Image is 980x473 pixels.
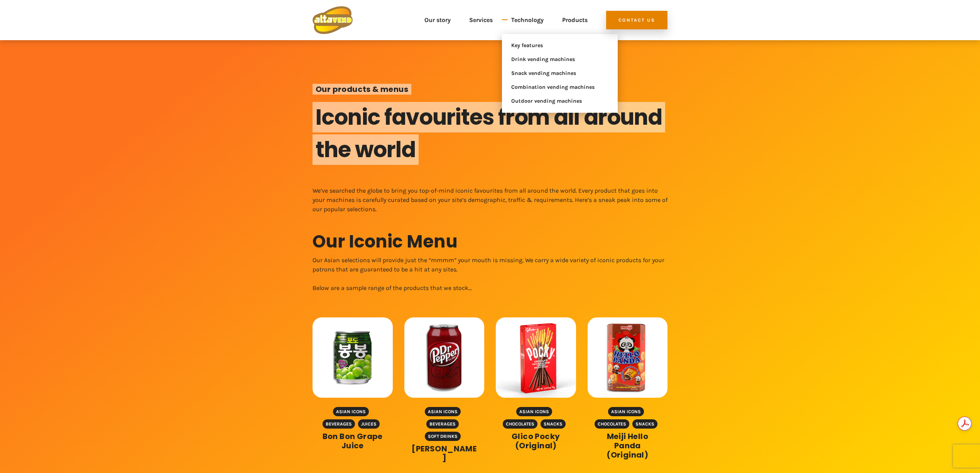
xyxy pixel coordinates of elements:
span: Key features [511,41,595,50]
a: Snack vending machines [502,66,618,80]
a: Snacks [541,419,566,429]
a: Asian Icons [516,407,552,416]
a: Products [562,6,588,34]
a: Asian Icons [608,407,644,416]
span: Combination vending machines [511,83,595,92]
a: [PERSON_NAME] [412,443,476,463]
a: Contact Us [606,11,667,29]
a: Drink vending machines [502,53,618,66]
a: Combination vending machines [502,80,618,94]
a: Asian Icons [425,407,461,416]
span: Outdoor vending machines [511,97,595,106]
img: 0039_pocky-300x300.png [496,317,576,398]
img: 0042_img63974402-300x300.png [313,317,393,398]
a: Key features [502,39,618,53]
a: Our story [424,6,451,34]
a: Juices [358,419,380,429]
img: 0041_git-2.23.0-intel-universal-mavericks-300x300.png [404,317,485,398]
a: Outdoor vending machines [502,94,618,108]
a: Services [469,6,493,34]
img: 0035_3757-meiji-hello-panda-chocolate-300x300.png [588,317,668,398]
a: Bon Bon Grape Juice [323,431,383,451]
span: Iconic favourites from all around the world [313,102,665,165]
nav: Top Menu [362,6,588,34]
a: Technology [511,6,544,34]
a: Soft Drinks [425,432,461,441]
span: Snack vending machines [511,69,595,78]
p: Below are a sample range of the products that we stock… [313,283,667,293]
span: Our products & menus [313,84,411,95]
a: Meiji Hello Panda (Original) [607,431,648,460]
a: Chocolates [503,419,537,429]
a: Glico Pocky (Original) [512,431,560,451]
a: Beverages [426,419,459,429]
span: Drink vending machines [511,55,595,64]
a: Asian Icons [333,407,369,416]
a: Chocolates [595,419,629,429]
a: Snacks [632,419,657,429]
a: Beverages [323,419,355,429]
